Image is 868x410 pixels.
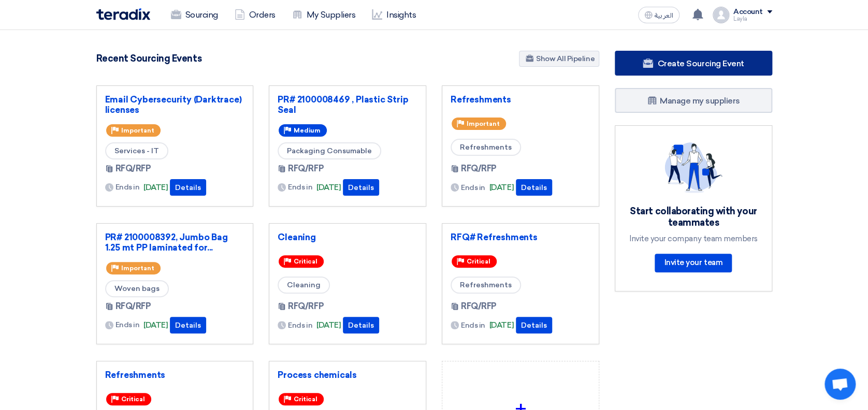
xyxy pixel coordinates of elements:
span: RFQ/RFP [461,300,497,313]
span: Important [121,127,154,134]
button: Details [343,317,379,333]
span: Packaging Consumable [278,142,381,159]
a: Manage my suppliers [615,88,772,113]
span: [DATE] [489,182,514,194]
span: Critical [121,396,145,403]
h4: Recent Sourcing Events [96,53,201,64]
span: RFQ/RFP [115,300,151,313]
span: Ends in [461,320,485,331]
button: Details [343,179,379,196]
a: Show All Pipeline [519,51,599,67]
span: Important [467,120,500,127]
a: Refreshments [451,94,590,105]
button: Details [516,179,552,196]
span: Cleaning [278,276,330,294]
button: العربية [638,7,679,23]
span: [DATE] [316,319,341,331]
span: Ends in [461,182,485,193]
span: [DATE] [489,319,514,331]
img: invite_your_team.svg [664,142,722,193]
a: Sourcing [163,4,226,26]
button: Details [170,317,206,333]
span: RFQ/RFP [115,163,151,175]
button: Details [516,317,552,333]
span: RFQ/RFP [461,163,497,175]
div: Start collaborating with your teammates [628,206,759,229]
span: Refreshments [451,139,521,156]
div: Open chat [824,369,856,400]
a: Orders [226,4,284,26]
span: Services - IT [105,142,168,159]
div: Invite your company team members [628,234,759,243]
img: profile_test.png [713,7,729,23]
a: PR# 2100008392, Jumbo Bag 1.25 mt PP laminated for... [105,232,245,253]
span: Critical [467,258,490,265]
span: [DATE] [316,182,341,194]
img: Teradix logo [96,8,150,20]
a: RFQ# Refreshments [451,232,590,242]
div: Account [733,8,763,17]
span: Ends in [288,320,312,331]
span: [DATE] [143,319,168,331]
span: Create Sourcing Event [657,58,744,68]
a: PR# 2100008469 , Plastic Strip Seal [278,94,417,115]
a: Invite your team [655,254,731,272]
button: Details [170,179,206,196]
span: Ends in [115,182,140,193]
span: Critical [294,396,317,403]
a: My Suppliers [284,4,364,26]
span: RFQ/RFP [288,300,324,313]
span: Woven bags [105,280,169,297]
div: Layla [733,16,772,22]
span: [DATE] [143,182,168,194]
a: Cleaning [278,232,417,242]
span: Refreshments [451,276,521,294]
a: Process chemicals [278,370,417,380]
a: Email Cybersecurity (Darktrace) licenses [105,94,245,115]
span: Critical [294,258,317,265]
span: Ends in [115,319,140,330]
a: Refreshments [105,370,245,380]
span: Important [121,265,154,272]
span: RFQ/RFP [288,163,324,175]
a: Insights [364,4,424,26]
span: Ends in [288,182,312,193]
span: Medium [294,127,321,134]
span: العربية [655,12,673,19]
